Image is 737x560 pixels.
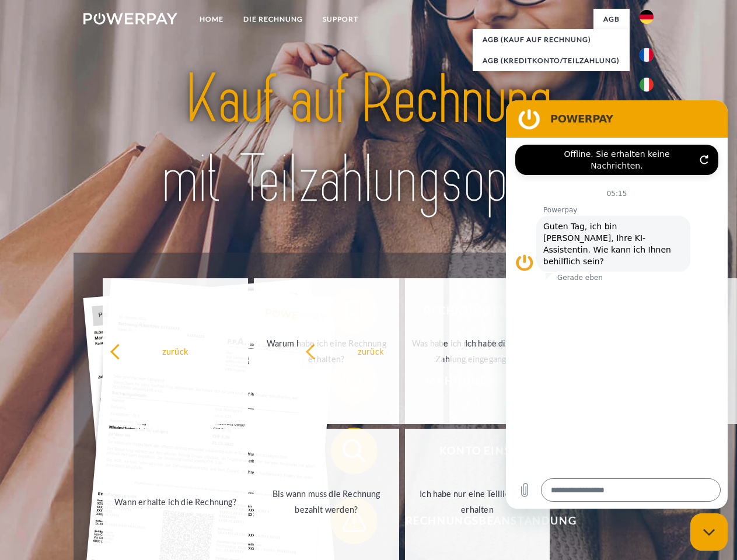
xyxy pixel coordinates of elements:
[110,494,241,509] div: Wann erhalte ich die Rechnung?
[640,78,654,92] img: it
[593,9,630,30] a: agb
[473,29,630,50] a: AGB (Kauf auf Rechnung)
[233,9,313,30] a: DIE RECHNUNG
[110,343,241,359] div: zurück
[473,50,630,71] a: AGB (Kreditkonto/Teilzahlung)
[111,56,626,223] img: title-powerpay_de.svg
[313,9,368,30] a: SUPPORT
[305,343,436,359] div: zurück
[690,513,728,551] iframe: Schaltfläche zum Öffnen des Messaging-Fensters; Konversation läuft
[506,100,728,509] iframe: Messaging-Fenster
[456,335,588,367] div: Ich habe die Rechnung bereits bezahlt
[190,9,233,30] a: Home
[640,10,654,24] img: de
[261,486,392,517] div: Bis wann muss die Rechnung bezahlt werden?
[261,335,392,367] div: Warum habe ich eine Rechnung erhalten?
[412,486,543,517] div: Ich habe nur eine Teillieferung erhalten
[83,13,177,24] img: logo-powerpay-white.svg
[640,48,654,62] img: fr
